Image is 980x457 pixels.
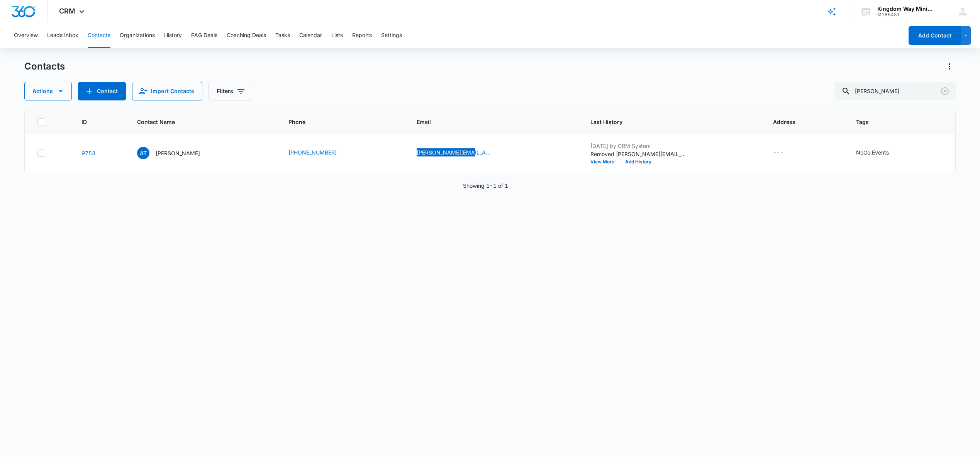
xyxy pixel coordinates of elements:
button: View More [590,160,620,164]
p: Showing 1-1 of 1 [463,182,508,190]
h1: Contacts [24,61,65,72]
button: Actions [943,60,956,73]
button: Lists [331,23,343,48]
p: [PERSON_NAME] [156,149,200,157]
a: [PERSON_NAME][EMAIL_ADDRESS][DOMAIN_NAME] [417,148,494,156]
button: Overview [14,23,38,48]
div: NoCo Events [856,148,889,156]
div: Address - - Select to Edit Field [773,148,797,158]
div: Email - amy@tallentco.com - Select to Edit Field [417,148,508,158]
span: Email [417,118,561,126]
span: Address [773,118,826,126]
div: Tags - NoCo Events - Select to Edit Field [856,148,903,158]
input: Search Contacts [835,82,956,100]
div: --- [773,148,783,158]
button: Contacts [88,23,110,48]
button: Organizations [120,23,155,48]
button: Settings [381,23,402,48]
button: Leads Inbox [47,23,78,48]
span: ID [81,118,107,126]
a: Navigate to contact details page for Amy Tallent [81,150,95,156]
button: Add Contact [909,26,961,45]
span: Tags [856,118,932,126]
p: Removed [PERSON_NAME][EMAIL_ADDRESS][DOMAIN_NAME] from the email marketing list, 'Cohorts (tag)'. [590,150,687,158]
span: Last History [590,118,743,126]
button: PAG Deals [191,23,217,48]
span: Phone [288,118,387,126]
button: Clear [939,85,951,97]
button: Import Contacts [132,82,202,100]
div: account name [877,6,934,12]
div: account id [877,12,934,17]
span: Contact Name [137,118,259,126]
button: Tasks [275,23,290,48]
button: History [164,23,182,48]
button: Reports [352,23,372,48]
a: [PHONE_NUMBER] [288,148,337,156]
span: CRM [59,7,75,15]
button: Filters [209,82,252,100]
button: Add History [620,160,657,164]
button: Calendar [299,23,322,48]
button: Coaching Deals [227,23,266,48]
p: [DATE] by CRM System [590,142,687,150]
div: Contact Name - Amy Tallent - Select to Edit Field [137,147,214,159]
button: Add Contact [78,82,126,100]
div: Phone - (303) 434-5321 - Select to Edit Field [288,148,351,158]
span: AT [137,147,149,159]
button: Actions [24,82,72,100]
